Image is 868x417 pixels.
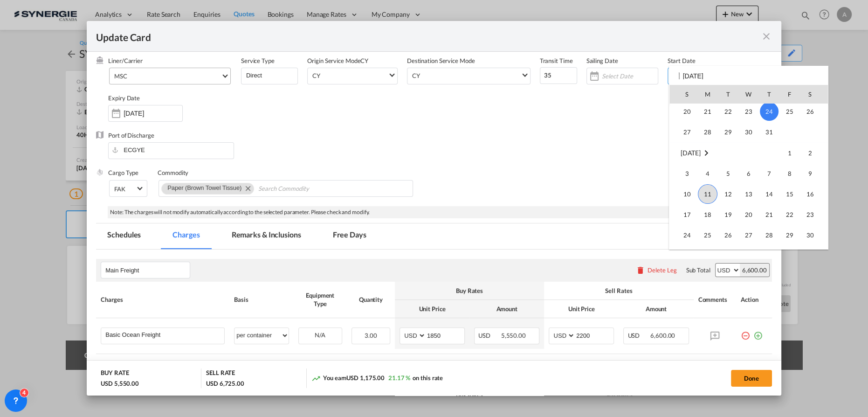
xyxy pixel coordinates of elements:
td: Sunday August 31 2025 [669,245,697,266]
td: Friday August 29 2025 [779,225,800,245]
td: Saturday August 23 2025 [800,204,828,225]
strong: Origin(s) : Destination(s) : [9,93,54,110]
span: 18 [698,205,717,224]
strong: B13 - Export Declaration: [9,36,82,43]
span: 29 [719,123,737,141]
td: Sunday July 20 2025 [669,101,697,122]
td: Sunday July 27 2025 [669,122,697,143]
span: 11 [698,184,717,204]
span: 9 [801,164,820,183]
td: Friday July 25 2025 [779,101,800,122]
span: 22 [780,205,799,224]
th: T [718,85,738,104]
td: Saturday July 26 2025 [800,101,828,122]
iframe: Chat [7,368,40,403]
td: Tuesday August 26 2025 [718,225,738,245]
span: 5 [719,164,737,183]
td: Tuesday July 22 2025 [718,101,738,122]
span: 30 [739,123,758,141]
tr: Week 6 [669,245,828,266]
th: T [759,85,779,104]
th: S [669,85,697,104]
strong: DRAYAGE [9,77,39,84]
span: 16 [801,185,820,203]
span: 23 [801,205,820,224]
span: 28 [760,226,778,244]
span: 27 [678,123,696,141]
span: 19 [719,205,737,224]
td: Saturday August 30 2025 [800,225,828,245]
td: Tuesday August 12 2025 [718,184,738,204]
th: W [738,85,759,104]
tr: Week 1 [669,143,828,164]
td: Thursday August 28 2025 [759,225,779,245]
span: 2 [801,144,820,162]
td: Monday August 4 2025 [697,163,718,184]
td: Saturday August 16 2025 [800,184,828,204]
strong: SOLAS/VGM: [9,10,48,17]
span: 20 [678,102,696,121]
tr: Week 3 [669,184,828,204]
span: 23 [739,102,758,121]
span: 7 [760,164,778,183]
td: Saturday August 2 2025 [800,143,828,164]
span: 31 [760,123,778,141]
span: 21 [760,205,778,224]
td: Wednesday July 23 2025 [738,101,759,122]
td: Tuesday July 29 2025 [718,122,738,143]
span: 3 [678,164,696,183]
span: 21 [698,102,717,121]
span: 30 [801,226,820,244]
td: Monday August 11 2025 [697,184,718,204]
span: 29 [780,226,799,244]
td: Friday August 8 2025 [779,163,800,184]
p: If Required - Three lines included, usd$2 / extra lines. [9,35,647,55]
span: 10 [678,185,696,203]
td: Friday August 1 2025 [779,143,800,164]
td: Thursday July 24 2025 [759,101,779,122]
span: 15 [780,185,799,203]
tr: Week 5 [669,225,828,245]
span: 24 [678,226,696,244]
td: Monday July 21 2025 [697,101,718,122]
span: 26 [719,226,737,244]
span: 22 [719,102,737,121]
span: 8 [780,164,799,183]
td: Wednesday August 27 2025 [738,225,759,245]
td: Tuesday August 5 2025 [718,163,738,184]
td: Saturday August 9 2025 [800,163,828,184]
strong: —---------------------------------------------------------------------- [9,61,157,68]
td: Monday August 25 2025 [697,225,718,245]
td: Monday July 28 2025 [697,122,718,143]
p: If container scaling is needed, please add 150.00$ USD per occurrence. [9,9,647,29]
span: 25 [780,102,799,121]
td: August 2025 [669,143,738,164]
td: Sunday August 17 2025 [669,204,697,225]
body: Editor, editor4 [9,9,647,19]
td: Friday August 22 2025 [779,204,800,225]
tr: Week 2 [669,163,828,184]
span: 13 [739,185,758,203]
p: King One / [URL][DOMAIN_NAME] [9,9,647,19]
span: 17 [678,205,696,224]
th: S [800,85,828,104]
span: 6 [739,164,758,183]
td: Thursday August 14 2025 [759,184,779,204]
span: 4 [698,164,717,183]
span: 26 [801,102,820,121]
span: 14 [760,185,778,203]
th: F [779,85,800,104]
td: Sunday August 3 2025 [669,163,697,184]
td: Friday August 15 2025 [779,184,800,204]
tr: Week 4 [669,101,828,122]
body: Editor, editor6 [9,9,647,19]
td: Thursday August 7 2025 [759,163,779,184]
th: M [697,85,718,104]
tr: Week 5 [669,122,828,143]
td: Sunday August 24 2025 [669,225,697,245]
span: 12 [719,185,737,203]
td: Wednesday August 13 2025 [738,184,759,204]
td: Monday August 18 2025 [697,204,718,225]
span: 27 [739,226,758,244]
td: Wednesday July 30 2025 [738,122,759,143]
